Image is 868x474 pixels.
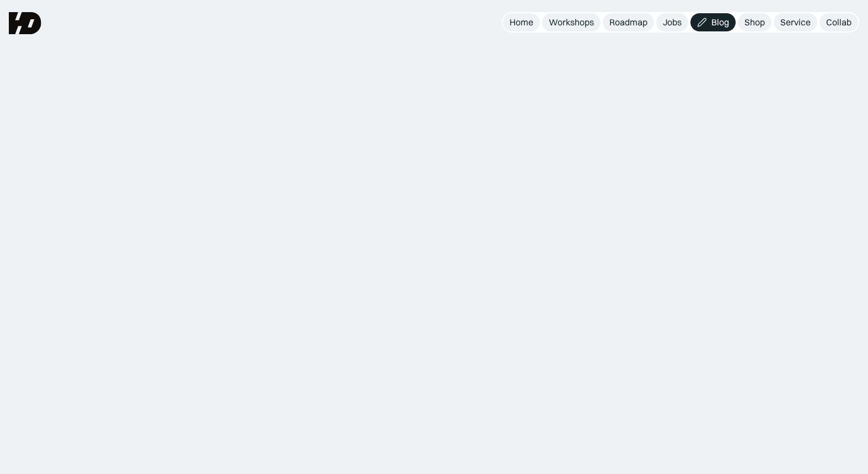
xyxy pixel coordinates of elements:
a: Jobs [656,13,688,31]
div: Shop [744,17,765,28]
a: Workshops [542,13,601,31]
a: Blog [690,13,736,31]
a: Roadmap [603,13,654,31]
div: Roadmap [609,17,647,28]
div: Workshops [549,17,594,28]
div: Jobs [663,17,682,28]
div: Home [510,17,533,28]
a: Service [774,13,817,31]
a: Home [503,13,540,31]
div: Collab [826,17,851,28]
a: Shop [738,13,771,31]
a: Collab [819,13,858,31]
div: Service [780,17,811,28]
div: Blog [711,17,729,28]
